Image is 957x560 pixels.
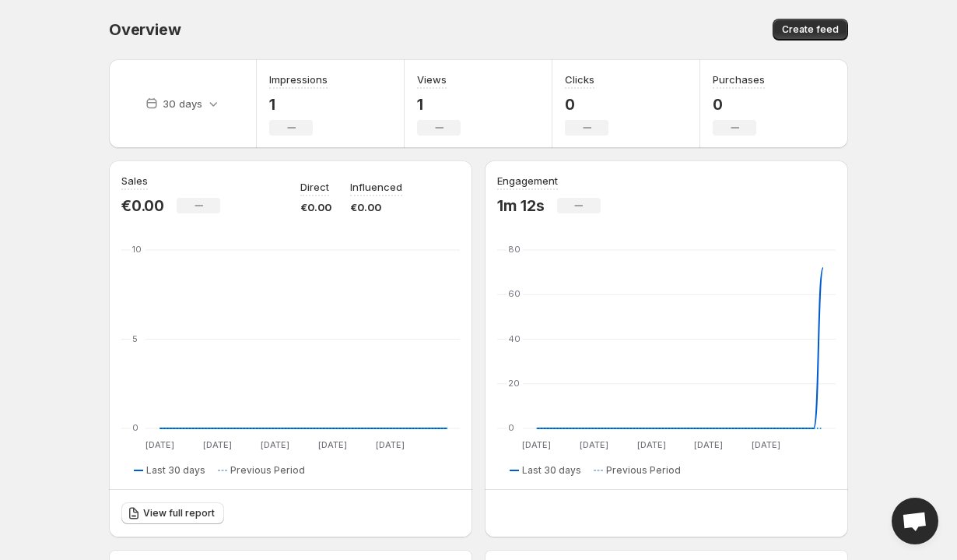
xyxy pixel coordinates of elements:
h3: Views [417,72,447,87]
text: 40 [508,333,521,344]
text: [DATE] [637,439,666,450]
p: €0.00 [350,199,402,215]
h3: Purchases [713,72,765,87]
p: 1 [269,95,328,114]
text: 60 [508,288,521,299]
p: €0.00 [121,196,164,215]
text: [DATE] [145,439,174,450]
span: Previous Period [606,464,681,477]
text: [DATE] [261,439,289,450]
p: Direct [300,179,329,195]
button: Create feed [773,19,848,41]
span: View full report [143,507,215,519]
text: [DATE] [522,439,551,450]
text: 0 [132,422,138,433]
text: [DATE] [376,439,405,450]
h3: Impressions [269,72,328,87]
span: Last 30 days [522,464,581,477]
text: [DATE] [580,439,608,450]
span: Overview [109,20,181,39]
text: 10 [132,244,142,255]
div: Open chat [892,498,938,544]
p: €0.00 [300,199,331,215]
p: 1m 12s [497,196,545,215]
text: 80 [508,244,521,255]
text: 0 [508,422,514,433]
p: 1 [417,95,461,114]
span: Last 30 days [146,464,205,477]
span: Create feed [782,23,839,36]
p: 0 [713,95,765,114]
text: 5 [132,333,138,344]
span: Previous Period [230,464,305,477]
h3: Clicks [565,72,594,87]
text: [DATE] [203,439,232,450]
p: Influenced [350,179,402,195]
p: 0 [565,95,608,114]
a: View full report [121,502,224,524]
text: 20 [508,378,520,389]
text: [DATE] [694,439,723,450]
p: 30 days [163,96,202,111]
h3: Sales [121,173,148,188]
text: [DATE] [318,439,347,450]
h3: Engagement [497,173,558,188]
text: [DATE] [752,439,780,450]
